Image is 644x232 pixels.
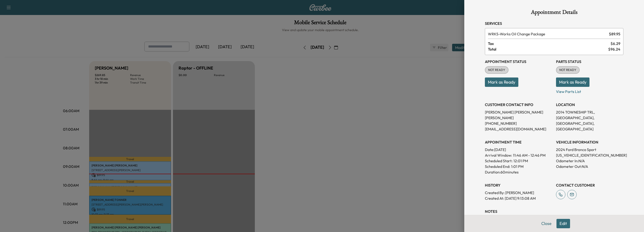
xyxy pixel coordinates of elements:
[485,102,552,107] h3: CUSTOMER CONTACT INFO
[485,152,552,158] p: Arrival Window:
[556,77,589,87] button: Mark as Ready
[485,209,623,214] h3: NOTES
[556,109,623,132] p: 2014 TOWNESHIP TRL, [GEOGRAPHIC_DATA], [GEOGRAPHIC_DATA], [GEOGRAPHIC_DATA]
[485,121,552,126] p: [PHONE_NUMBER]
[485,158,512,164] p: Scheduled Start:
[485,59,552,64] h3: Appointment Status
[485,9,623,17] h1: Appointment Details
[485,77,518,87] button: Mark as Ready
[488,46,608,52] span: Total
[556,139,623,145] h3: VEHICLE INFORMATION
[556,68,579,72] span: NOT READY
[485,126,552,132] p: [EMAIL_ADDRESS][DOMAIN_NAME]
[485,109,552,121] p: [PERSON_NAME] [PERSON_NAME] [PERSON_NAME]
[556,147,623,152] p: 2024 Ford Bronco Sport
[485,164,510,169] p: Scheduled End:
[485,169,552,175] p: Duration: 60 minutes
[513,152,545,158] span: 11:46 AM - 12:46 PM
[556,59,623,64] h3: Parts Status
[513,158,528,164] p: 12:01 PM
[485,182,552,188] h3: History
[538,219,555,228] button: Close
[556,164,623,169] p: Odometer Out: N/A
[485,147,552,152] p: Date: [DATE]
[556,87,623,94] p: View Parts List
[556,182,623,188] h3: CONTACT CUSTOMER
[488,31,607,37] span: Works Oil Change Package
[511,164,523,169] p: 1:01 PM
[485,21,623,26] h3: Services
[485,139,552,145] h3: APPOINTMENT TIME
[556,158,623,164] p: Odometer In: N/A
[611,41,620,46] span: $ 6.29
[556,152,623,158] p: [US_VEHICLE_IDENTIFICATION_NUMBER]
[556,102,623,107] h3: LOCATION
[485,190,552,195] p: Created By : [PERSON_NAME]
[608,46,620,52] span: $ 96.24
[485,195,552,201] p: Created At : [DATE] 9:13:08 AM
[485,68,508,72] span: NOT READY
[556,219,570,228] button: Edit
[488,41,611,46] span: Tax
[609,31,620,37] span: $ 89.95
